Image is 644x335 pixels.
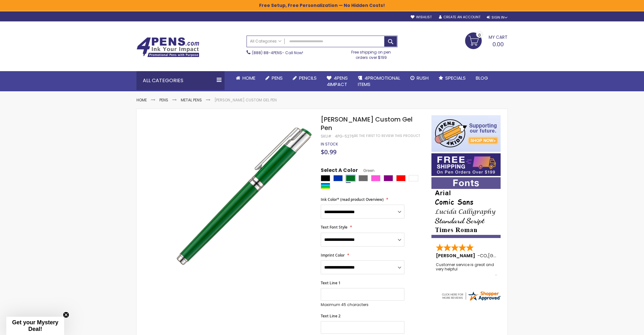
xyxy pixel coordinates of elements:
[333,175,343,181] div: Blue
[252,50,303,55] span: - Call Now!
[488,253,534,259] span: [GEOGRAPHIC_DATA]
[354,133,420,138] a: Be the first to review this product
[441,290,501,302] img: 4pens.com widget logo
[478,32,481,38] span: 0
[136,97,147,103] a: Home
[242,75,255,81] span: Home
[371,175,380,181] div: Pink
[247,36,285,46] a: All Categories
[272,75,283,81] span: Pens
[445,75,466,81] span: Specials
[321,253,345,258] span: Imprint Color
[321,115,413,132] span: [PERSON_NAME] Custom Gel Pen
[250,39,281,44] span: All Categories
[346,175,355,181] div: Green
[439,15,480,20] a: Create an Account
[477,253,534,259] span: - ,
[436,253,477,259] span: [PERSON_NAME]
[492,40,504,48] span: 0.00
[299,75,317,81] span: Pencils
[441,298,501,303] a: 4pens.com certificate URL
[321,313,341,319] span: Text Line 2
[411,15,432,20] a: Wishlist
[431,115,501,152] img: 4pens 4 kids
[487,15,508,20] div: Sign In
[417,75,429,81] span: Rush
[321,197,384,202] span: Ink Color* (read product Overview)
[471,71,493,85] a: Blog
[321,133,332,139] strong: SKU
[405,71,434,85] a: Rush
[396,175,406,181] div: Red
[431,153,501,176] img: Free shipping on orders over $199
[12,319,58,332] span: Get your Mystery Deal!
[136,71,225,90] div: All Categories
[358,175,368,181] div: Grey
[409,175,418,181] div: White
[434,71,471,85] a: Specials
[6,317,64,335] div: Get your Mystery Deal!Close teaser
[169,124,312,268] img: earl-custom-gel-pen-green_1.jpg
[353,71,405,92] a: 4PROMOTIONALITEMS
[321,142,338,147] div: Availability
[321,302,404,307] p: Maximum 45 characters
[476,75,488,81] span: Blog
[358,168,375,173] span: Green
[181,97,202,103] a: Metal Pens
[231,71,260,85] a: Home
[288,71,322,85] a: Pencils
[431,177,501,238] img: font-personalization-examples
[63,312,69,318] button: Close teaser
[136,37,199,57] img: 4Pens Custom Pens and Promotional Products
[321,183,330,189] div: Assorted
[321,167,358,175] span: Select A Color
[321,148,336,156] span: $0.99
[321,280,341,286] span: Text Line 1
[480,253,487,259] span: CO
[321,224,347,230] span: Text Font Style
[465,32,508,48] a: 0.00 0
[159,97,168,103] a: Pens
[358,75,400,88] span: 4PROMOTIONAL ITEMS
[252,50,282,55] a: (888) 88-4PENS
[335,134,354,139] div: 4PG-5276
[260,71,288,85] a: Pens
[321,141,338,147] span: In stock
[214,98,277,103] li: [PERSON_NAME] Custom Gel Pen
[322,71,353,92] a: 4Pens4impact
[321,175,330,181] div: Black
[436,263,497,276] div: Customer service is great and very helpful
[327,75,348,88] span: 4Pens 4impact
[384,175,393,181] div: Purple
[345,47,398,60] div: Free shipping on pen orders over $199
